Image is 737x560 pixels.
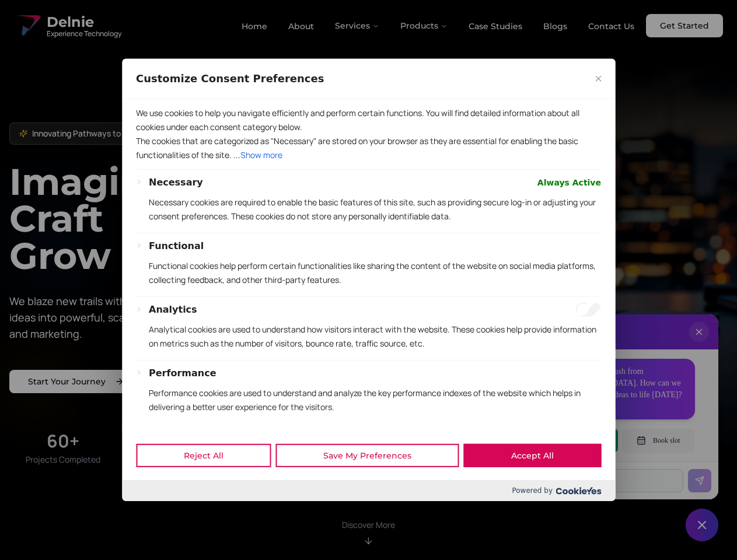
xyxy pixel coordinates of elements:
[149,323,601,351] p: Analytical cookies are used to understand how visitors interact with the website. These cookies h...
[149,366,216,380] button: Performance
[149,195,601,223] p: Necessary cookies are required to enable the basic features of this site, such as providing secur...
[136,106,601,134] p: We use cookies to help you navigate efficiently and perform certain functions. You will find deta...
[575,303,601,317] input: Enable Analytics
[149,259,601,287] p: Functional cookies help perform certain functionalities like sharing the content of the website o...
[463,444,601,467] button: Accept All
[149,239,204,253] button: Functional
[240,148,282,162] button: Show more
[136,444,271,467] button: Reject All
[149,176,203,190] button: Necessary
[149,303,197,317] button: Analytics
[136,134,601,162] p: The cookies that are categorized as "Necessary" are stored on your browser as they are essential ...
[556,487,601,495] img: Cookieyes logo
[537,176,601,190] span: Always Active
[122,480,615,501] div: Powered by
[136,72,324,86] span: Customize Consent Preferences
[275,444,459,467] button: Save My Preferences
[149,386,601,414] p: Performance cookies are used to understand and analyze the key performance indexes of the website...
[595,76,601,82] img: Close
